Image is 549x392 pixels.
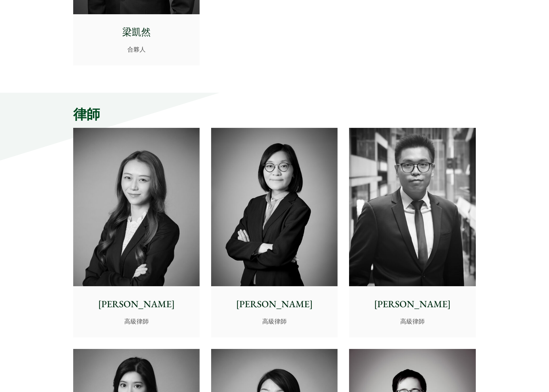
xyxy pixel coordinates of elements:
[79,297,194,311] p: [PERSON_NAME]
[217,317,332,326] p: 高級律師
[73,106,476,122] h2: 律師
[217,297,332,311] p: [PERSON_NAME]
[354,317,470,326] p: 高級律師
[79,317,194,326] p: 高級律師
[211,128,338,337] a: [PERSON_NAME] 高級律師
[354,297,470,311] p: [PERSON_NAME]
[349,128,475,337] a: [PERSON_NAME] 高級律師
[79,25,194,39] p: 梁凱然
[79,45,194,54] p: 合夥人
[73,128,200,337] a: [PERSON_NAME] 高級律師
